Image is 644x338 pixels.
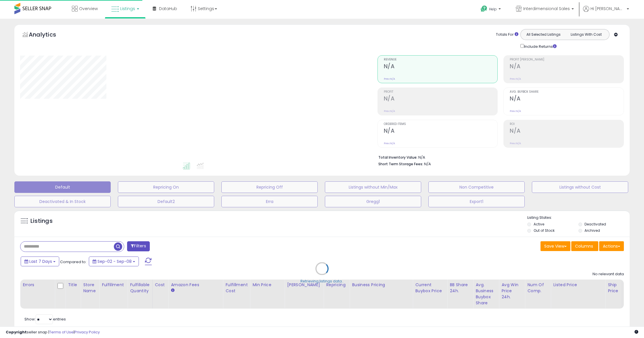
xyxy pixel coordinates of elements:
li: N/A [378,153,620,160]
span: Profit [384,90,498,94]
button: Gregg1 [325,196,421,207]
span: Listings [120,6,135,12]
h2: N/A [510,63,624,71]
a: Hi [PERSON_NAME] [583,6,629,19]
span: Interdimensional Sales [523,6,570,12]
button: Deactivated & In Stock [14,196,111,207]
b: Total Inventory Value: [378,155,417,160]
span: Ordered Items [384,123,498,126]
button: Default [14,181,111,193]
h2: N/A [510,95,624,103]
small: Prev: N/A [510,109,521,113]
h2: N/A [384,95,498,103]
h2: N/A [510,128,624,135]
button: All Selected Listings [522,31,565,38]
button: Listings With Cost [565,31,607,38]
button: Non Competitive [428,181,525,193]
div: Totals For [496,32,518,37]
span: Revenue [384,58,498,61]
div: Retrieving listings data.. [300,279,344,284]
small: Prev: N/A [384,109,395,113]
button: Export1 [428,196,525,207]
small: Prev: N/A [384,142,395,145]
span: DataHub [159,6,177,12]
span: ROI [510,123,624,126]
button: Default2 [118,196,214,207]
span: N/A [424,161,431,167]
small: Prev: N/A [510,77,521,81]
button: Repricing On [118,181,214,193]
span: Avg. Buybox Share [510,90,624,94]
b: Short Term Storage Fees: [378,162,423,166]
button: Listings without Cost [532,181,628,193]
h2: N/A [384,63,498,71]
small: Prev: N/A [510,142,521,145]
button: Listings without Min/Max [325,181,421,193]
span: Profit [PERSON_NAME] [510,58,624,61]
button: Repricing Off [221,181,318,193]
strong: Copyright [6,329,27,335]
a: Help [476,1,507,19]
span: Overview [79,6,98,12]
small: Prev: N/A [384,77,395,81]
button: Erra [221,196,318,207]
span: Hi [PERSON_NAME] [591,6,625,12]
div: seller snap | | [6,330,100,335]
div: Include Returns [516,43,563,50]
h2: N/A [384,128,498,135]
span: Help [489,7,497,12]
h5: Analytics [29,31,67,40]
i: Get Help [480,5,488,12]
